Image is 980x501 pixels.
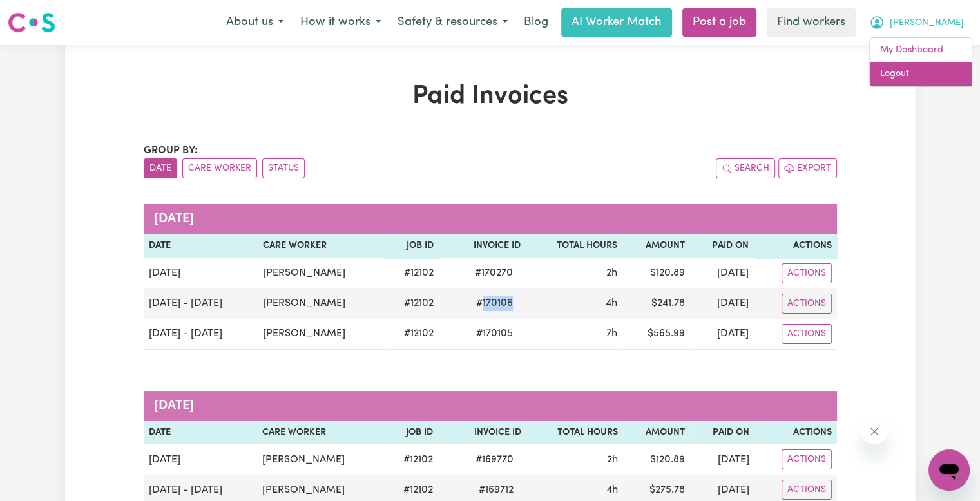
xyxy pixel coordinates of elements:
[468,452,521,468] span: # 169770
[870,62,972,86] a: Logout
[622,319,690,350] td: $ 565.99
[690,444,754,475] td: [DATE]
[257,444,383,475] td: [PERSON_NAME]
[682,8,756,37] a: Post a job
[182,158,257,178] button: sort invoices by care worker
[928,449,970,491] iframe: Button to launch messaging window
[471,482,521,498] span: # 169712
[782,449,832,469] button: Actions
[262,158,305,178] button: sort invoices by paid status
[468,296,521,311] span: # 170106
[690,421,754,445] th: Paid On
[292,9,389,36] button: How it works
[258,288,384,319] td: [PERSON_NAME]
[257,421,383,445] th: Care Worker
[384,288,439,319] td: # 12102
[516,8,556,37] a: Blog
[258,319,384,350] td: [PERSON_NAME]
[144,158,177,178] button: sort invoices by date
[782,324,832,344] button: Actions
[144,81,837,112] h1: Paid Invoices
[144,391,837,421] caption: [DATE]
[258,234,384,258] th: Care Worker
[622,234,690,258] th: Amount
[778,158,837,178] button: Export
[258,258,384,288] td: [PERSON_NAME]
[782,263,832,283] button: Actions
[144,288,258,319] td: [DATE] - [DATE]
[383,421,437,445] th: Job ID
[144,444,258,475] td: [DATE]
[782,480,832,500] button: Actions
[754,234,836,258] th: Actions
[384,319,439,350] td: # 12102
[144,146,198,156] span: Group by:
[622,288,690,319] td: $ 241.78
[8,8,55,37] a: Careseekers logo
[606,298,617,308] span: 4 hours
[606,485,618,495] span: 4 hours
[767,8,856,37] a: Find workers
[383,444,437,475] td: # 12102
[623,421,691,445] th: Amount
[439,234,526,258] th: Invoice ID
[690,234,754,258] th: Paid On
[622,258,690,288] td: $ 120.89
[8,11,55,34] img: Careseekers logo
[144,204,837,234] caption: [DATE]
[144,421,258,445] th: Date
[623,444,691,475] td: $ 120.89
[144,319,258,350] td: [DATE] - [DATE]
[8,9,78,19] span: Need any help?
[144,258,258,288] td: [DATE]
[468,326,521,341] span: # 170105
[869,37,972,87] div: My Account
[526,421,623,445] th: Total Hours
[861,9,972,36] button: My Account
[384,258,439,288] td: # 12102
[467,265,521,281] span: # 170270
[690,288,754,319] td: [DATE]
[144,234,258,258] th: Date
[861,419,887,444] iframe: Close message
[890,16,964,30] span: [PERSON_NAME]
[606,328,617,339] span: 7 hours
[754,421,837,445] th: Actions
[690,258,754,288] td: [DATE]
[438,421,526,445] th: Invoice ID
[607,455,618,465] span: 2 hours
[690,319,754,350] td: [DATE]
[782,294,832,314] button: Actions
[561,8,672,37] a: AI Worker Match
[716,158,775,178] button: Search
[526,234,622,258] th: Total Hours
[218,9,292,36] button: About us
[606,268,617,278] span: 2 hours
[870,38,972,62] a: My Dashboard
[389,9,516,36] button: Safety & resources
[384,234,439,258] th: Job ID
